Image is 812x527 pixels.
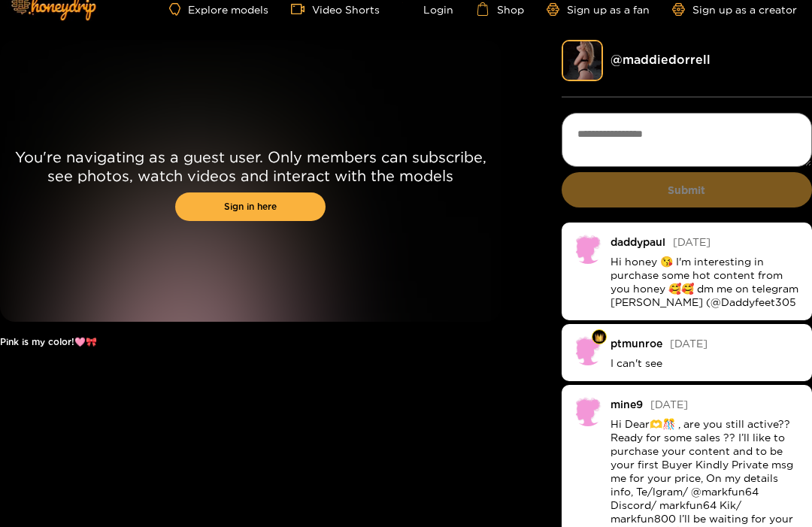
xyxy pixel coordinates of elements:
a: Video Shorts [291,2,380,16]
p: I can't see [611,356,801,370]
div: ptmunroe [611,338,662,349]
img: no-avatar.png [573,335,603,365]
a: Login [402,2,453,16]
img: maddiedorrell [562,40,603,81]
a: @ maddiedorrell [611,53,710,66]
a: Sign up as a creator [672,3,797,16]
a: Explore models [169,3,268,16]
img: Fan Level [595,333,604,342]
p: Hi honey 😘 I'm interesting in purchase some hot content from you honey 🥰🥰 dm me on telegram [PERS... [611,255,801,309]
span: [DATE] [670,338,707,349]
span: video-camera [291,2,312,16]
span: [DATE] [673,236,710,247]
img: no-avatar.png [573,396,603,426]
div: mine9 [611,398,643,410]
button: Submit [562,172,812,207]
span: [DATE] [650,398,688,410]
div: daddypaul [611,236,665,247]
a: Shop [476,2,524,16]
a: Sign up as a fan [547,3,650,16]
a: Sign in here [175,192,326,221]
img: no-avatar.png [573,234,603,264]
